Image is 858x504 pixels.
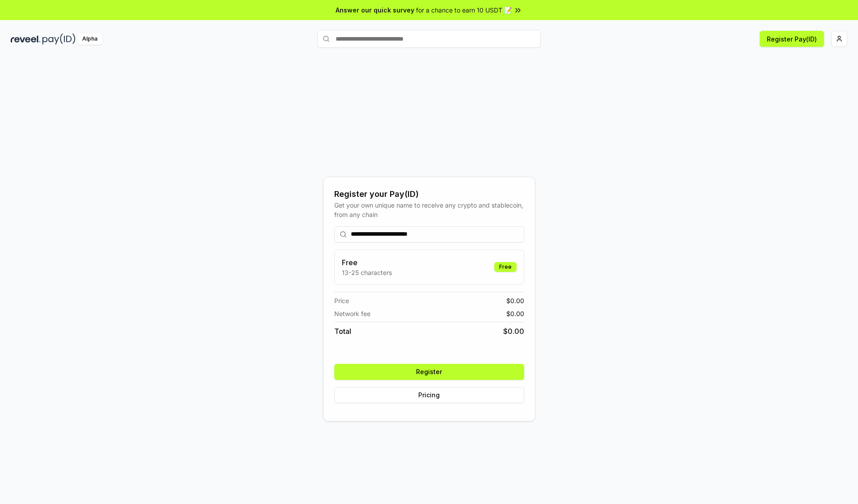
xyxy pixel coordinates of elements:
[334,188,524,200] div: Register your Pay(ID)
[77,33,102,45] div: Alpha
[503,326,524,337] span: $ 0.00
[334,387,524,403] button: Pricing
[42,33,76,45] img: pay_id
[342,268,392,277] p: 13-25 characters
[416,5,512,15] span: for a chance to earn 10 USDT 📝
[334,200,524,219] div: Get your own unique name to receive any crypto and stablecoin, from any chain
[342,257,392,268] h3: Free
[334,364,524,380] button: Register
[334,309,370,318] span: Network fee
[336,5,414,15] span: Answer our quick survey
[494,262,517,272] div: Free
[334,326,351,337] span: Total
[11,33,41,45] img: reveel_dark
[506,296,524,305] span: $ 0.00
[506,309,524,318] span: $ 0.00
[334,296,349,305] span: Price
[760,31,824,47] button: Register Pay(ID)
